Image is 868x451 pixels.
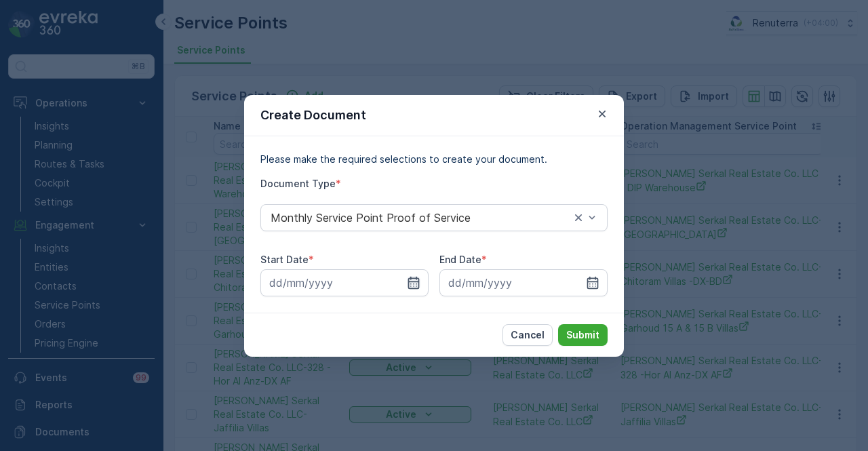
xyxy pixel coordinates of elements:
[260,153,608,166] p: Please make the required selections to create your document.
[566,328,599,342] p: Submit
[260,106,366,125] p: Create Document
[260,178,336,189] label: Document Type
[511,328,545,342] p: Cancel
[260,254,309,265] label: Start Date
[439,254,481,265] label: End Date
[502,324,553,346] button: Cancel
[260,269,429,296] input: dd/mm/yyyy
[558,324,608,346] button: Submit
[439,269,608,296] input: dd/mm/yyyy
